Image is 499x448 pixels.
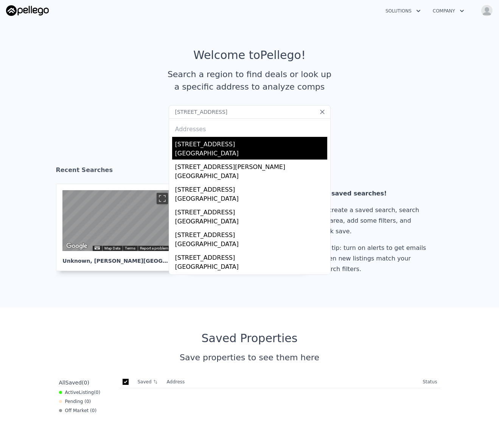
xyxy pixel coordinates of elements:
[56,184,183,271] a: Map Unknown, [PERSON_NAME][GEOGRAPHIC_DATA]
[64,241,89,251] img: Google
[164,376,420,388] th: Address
[125,246,135,250] a: Terms
[193,48,306,62] div: Welcome to Pellego !
[59,408,97,414] div: Off Market ( 0 )
[140,246,168,250] a: Report a problem
[64,241,89,251] a: Open this area in Google Maps (opens a new window)
[65,380,82,386] span: Saved
[56,332,443,345] div: Saved Properties
[427,4,470,18] button: Company
[175,240,327,250] div: [GEOGRAPHIC_DATA]
[175,228,327,240] div: [STREET_ADDRESS]
[62,190,171,251] div: Street View
[175,205,327,217] div: [STREET_ADDRESS]
[175,194,327,205] div: [GEOGRAPHIC_DATA]
[135,376,164,388] th: Saved
[56,160,443,184] div: Recent Searches
[175,273,327,285] div: [STREET_ADDRESS]
[320,188,429,199] div: No saved searches!
[59,398,91,405] div: Pending ( 0 )
[157,193,168,204] button: Toggle fullscreen view
[420,376,440,388] th: Status
[59,379,89,386] div: All ( 0 )
[175,262,327,273] div: [GEOGRAPHIC_DATA]
[62,190,171,251] div: Map
[79,390,94,395] span: Listing
[175,149,327,160] div: [GEOGRAPHIC_DATA]
[175,137,327,149] div: [STREET_ADDRESS]
[95,246,100,250] button: Keyboard shortcuts
[104,246,120,251] button: Map Data
[175,250,327,262] div: [STREET_ADDRESS]
[56,351,443,364] div: Save properties to see them here
[6,5,49,16] img: Pellego
[65,389,101,395] span: Active ( 0 )
[175,217,327,228] div: [GEOGRAPHIC_DATA]
[175,160,327,172] div: [STREET_ADDRESS][PERSON_NAME]
[175,172,327,182] div: [GEOGRAPHIC_DATA]
[62,251,171,265] div: Unknown , [PERSON_NAME][GEOGRAPHIC_DATA]
[165,68,334,93] div: Search a region to find deals or look up a specific address to analyze comps
[175,182,327,194] div: [STREET_ADDRESS]
[320,243,429,274] div: Pro tip: turn on alerts to get emails when new listings match your search filters.
[481,5,493,17] img: avatar
[320,205,429,237] div: To create a saved search, search an area, add some filters, and click save.
[172,119,327,137] div: Addresses
[379,4,427,18] button: Solutions
[169,105,331,119] input: Search an address or region...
